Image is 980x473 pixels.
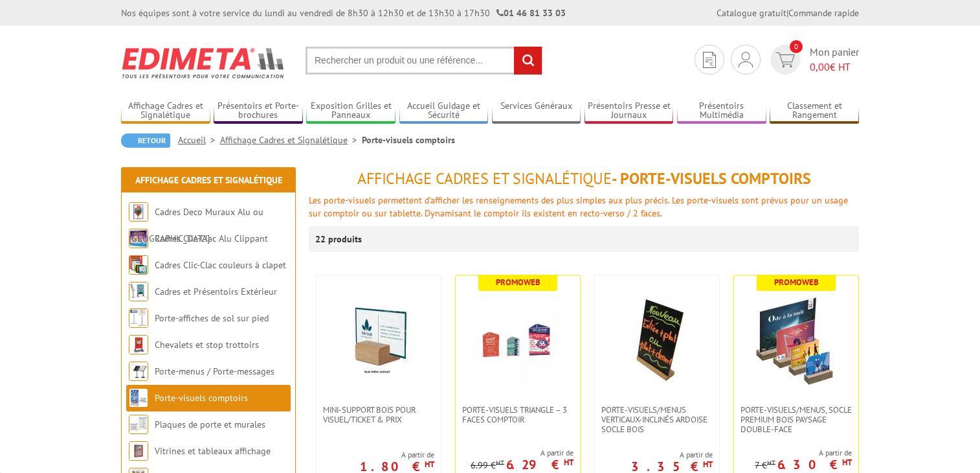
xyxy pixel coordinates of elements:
a: Affichage Cadres et Signalétique [135,174,282,186]
a: Services Généraux [492,100,581,122]
img: Porte-Visuels/Menus verticaux-inclinés ardoise socle bois [612,295,702,386]
img: Chevalets et stop trottoirs [129,335,148,354]
div: | [717,6,859,19]
img: devis rapide [776,52,795,67]
sup: HT [425,459,434,470]
span: Porte-visuels triangle – 3 faces comptoir [462,405,574,424]
p: 1.80 € [360,463,434,470]
a: Cadres Deco Muraux Alu ou [GEOGRAPHIC_DATA] [129,206,263,244]
span: A partir de [631,450,713,460]
input: rechercher [514,47,542,75]
img: devis rapide [703,52,716,68]
a: Cadres Clic-Clac Alu Clippant [155,233,268,244]
img: Porte-visuels comptoirs [129,388,148,408]
p: 6.99 € [471,461,504,470]
p: 7 € [755,461,775,470]
a: Présentoirs Multimédia [677,100,766,122]
a: Accueil [178,134,220,146]
img: Mini-support bois pour visuel/ticket & prix [333,295,424,386]
a: Exposition Grilles et Panneaux [306,100,395,122]
span: 0,00 [810,60,830,73]
span: 0 [790,40,803,53]
img: Porte-menus / Porte-messages [129,362,148,381]
a: Affichage Cadres et Signalétique [121,100,210,122]
a: Catalogue gratuit [717,7,786,19]
img: devis rapide [739,52,753,67]
sup: HT [842,457,852,468]
img: Porte-visuels triangle – 3 faces comptoir [473,295,563,386]
a: Retour [121,133,170,148]
a: Porte-Visuels/Menus verticaux-inclinés ardoise socle bois [595,405,719,434]
span: A partir de [471,448,574,458]
sup: HT [767,458,775,467]
img: Plaques de porte et murales [129,415,148,434]
a: Présentoirs Presse et Journaux [585,100,674,122]
a: Cadres et Présentoirs Extérieur [155,286,277,297]
li: Porte-visuels comptoirs [362,133,455,146]
strong: 01 46 81 33 03 [496,7,566,19]
sup: HT [496,458,504,467]
p: 22 produits [315,226,364,252]
img: Cadres Clic-Clac couleurs à clapet [129,255,148,275]
a: Porte-menus / Porte-messages [155,365,274,377]
img: PORTE-VISUELS/MENUS, SOCLE PREMIUM BOIS PAYSAGE DOUBLE-FACE [751,295,841,386]
a: Porte-visuels comptoirs [155,392,248,404]
sup: HT [564,457,574,468]
div: Nos équipes sont à votre service du lundi au vendredi de 8h30 à 12h30 et de 13h30 à 17h30 [121,6,566,19]
a: Commande rapide [788,7,859,19]
p: 3.35 € [631,463,713,470]
img: Cadres et Présentoirs Extérieur [129,282,148,301]
h1: - Porte-visuels comptoirs [309,170,859,187]
b: Promoweb [774,277,819,288]
img: Cadres Deco Muraux Alu ou Bois [129,202,148,222]
a: Porte-affiches de sol sur pied [155,312,269,324]
img: Vitrines et tableaux affichage [129,441,148,461]
span: € HT [810,60,859,75]
a: devis rapide 0 Mon panier 0,00€ HT [767,45,859,75]
span: Mini-support bois pour visuel/ticket & prix [323,405,434,424]
a: Mini-support bois pour visuel/ticket & prix [317,405,441,424]
img: Porte-affiches de sol sur pied [129,308,148,328]
span: Mon panier [810,45,859,75]
input: Rechercher un produit ou une référence... [306,47,542,75]
p: 6.29 € [506,461,574,468]
span: PORTE-VISUELS/MENUS, SOCLE PREMIUM BOIS PAYSAGE DOUBLE-FACE [741,405,852,434]
a: Plaques de porte et murales [155,419,265,430]
a: Vitrines et tableaux affichage [155,445,271,457]
a: Présentoirs et Porte-brochures [214,100,303,122]
span: A partir de [755,448,852,458]
a: Classement et Rangement [770,100,859,122]
a: PORTE-VISUELS/MENUS, SOCLE PREMIUM BOIS PAYSAGE DOUBLE-FACE [734,405,858,434]
span: Affichage Cadres et Signalétique [357,168,612,189]
span: A partir de [360,450,434,460]
a: Cadres Clic-Clac couleurs à clapet [155,259,286,271]
a: Chevalets et stop trottoirs [155,339,259,351]
b: Promoweb [496,277,540,288]
a: Accueil Guidage et Sécurité [399,100,489,122]
img: Edimeta [121,39,286,87]
sup: HT [703,459,713,470]
a: Affichage Cadres et Signalétique [220,134,362,146]
a: Porte-visuels triangle – 3 faces comptoir [456,405,580,424]
span: Porte-Visuels/Menus verticaux-inclinés ardoise socle bois [601,405,713,434]
p: 6.30 € [777,461,852,468]
span: Les porte-visuels permettent d'afficher les renseignements des plus simples aux plus précis. Les ... [309,194,848,219]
